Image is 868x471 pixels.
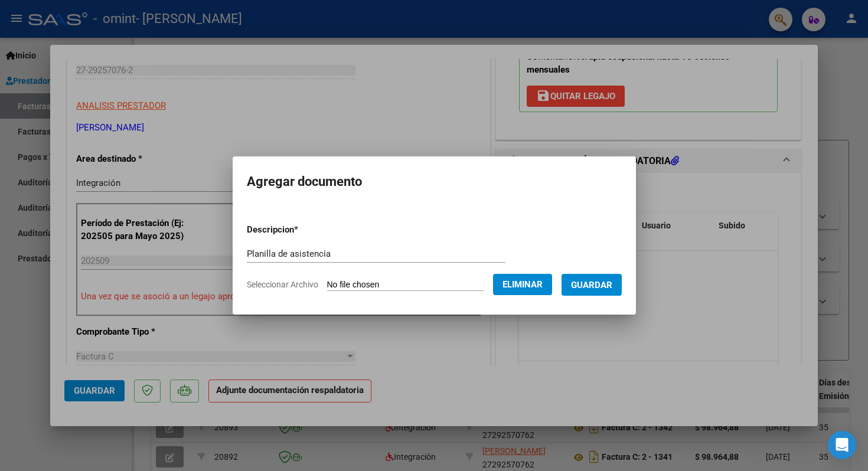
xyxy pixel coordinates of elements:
div: Open Intercom Messenger [828,431,856,459]
span: Eliminar [502,279,543,290]
button: Eliminar [493,274,552,295]
button: Guardar [562,274,622,296]
h2: Agregar documento [247,171,622,193]
span: Seleccionar Archivo [247,280,318,289]
p: Descripcion [247,223,360,237]
span: Guardar [571,280,612,290]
